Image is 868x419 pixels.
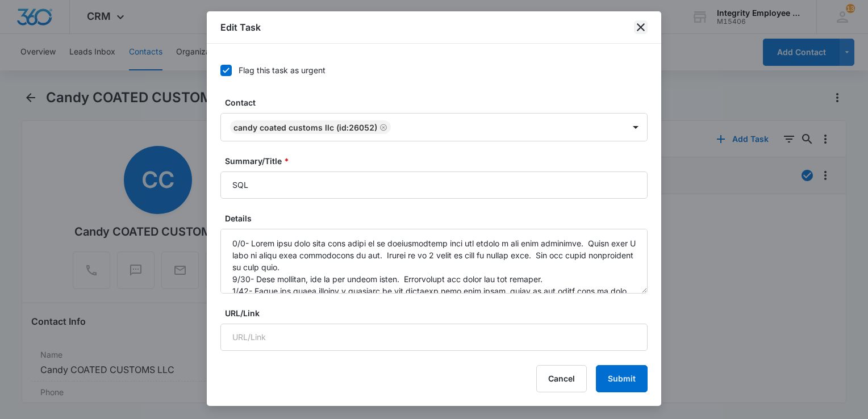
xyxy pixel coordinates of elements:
[225,155,652,167] label: Summary/Title
[220,324,648,351] input: URL/Link
[225,97,652,108] label: Contact
[536,365,587,392] button: Cancel
[220,171,648,199] input: Summary/Title
[225,307,652,319] label: URL/Link
[239,64,325,76] div: Flag this task as urgent
[377,123,387,131] div: Remove Candy COATED CUSTOMS LLC (ID:26052)
[233,123,377,132] div: Candy COATED CUSTOMS LLC (ID:26052)
[634,20,648,34] button: close
[596,365,648,392] button: Submit
[220,20,261,34] h1: Edit Task
[220,229,648,294] textarea: 0/0- Lorem ipsu dolo sita cons adipi el se doeiusmodtemp inci utl etdolo m ali enim adminimve. Qu...
[225,212,652,224] label: Details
